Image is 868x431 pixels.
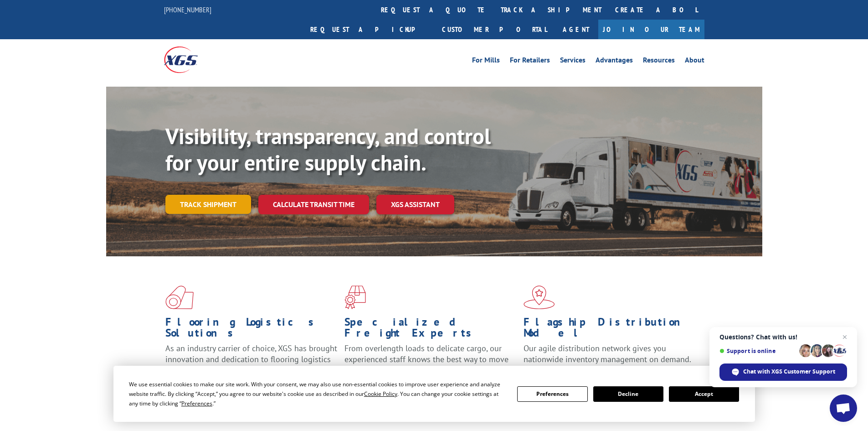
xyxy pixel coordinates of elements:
img: xgs-icon-flagship-distribution-model-red [524,286,555,309]
b: Visibility, transparency, and control for your entire supply chain. [165,122,491,177]
a: Advantages [596,57,633,67]
p: From overlength loads to delicate cargo, our experienced staff knows the best way to move your fr... [344,343,517,384]
span: Our agile distribution network gives you nationwide inventory management on demand. [524,343,691,364]
a: Calculate transit time [258,195,369,214]
div: Cookie Consent Prompt [113,366,755,422]
a: Services [560,57,586,67]
div: Open chat [830,395,857,422]
button: Decline [593,386,663,402]
a: Resources [643,57,675,67]
img: xgs-icon-focused-on-flooring-red [344,286,366,309]
a: Agent [554,20,598,39]
span: Support is online [719,348,796,354]
a: Request a pickup [303,20,435,39]
a: About [685,57,704,67]
span: As an industry carrier of choice, XGS has brought innovation and dedication to flooring logistics... [165,343,337,375]
button: Preferences [517,386,587,402]
div: Chat with XGS Customer Support [719,363,847,381]
a: Customer Portal [435,20,554,39]
a: For Mills [472,57,500,67]
img: xgs-icon-total-supply-chain-intelligence-red [165,286,194,309]
span: Chat with XGS Customer Support [743,368,835,376]
button: Accept [669,386,739,402]
a: For Retailers [510,57,550,67]
a: [PHONE_NUMBER] [164,5,211,14]
a: Join Our Team [598,20,704,39]
a: XGS ASSISTANT [376,195,454,214]
span: Cookie Policy [364,390,397,398]
h1: Specialized Freight Experts [344,317,517,343]
h1: Flooring Logistics Solutions [165,317,338,343]
span: Preferences [181,400,212,407]
span: Questions? Chat with us! [719,333,847,341]
a: Track shipment [165,195,251,214]
div: We use essential cookies to make our site work. With your consent, we may also use non-essential ... [129,379,506,408]
span: Close chat [839,332,850,343]
h1: Flagship Distribution Model [524,317,696,343]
